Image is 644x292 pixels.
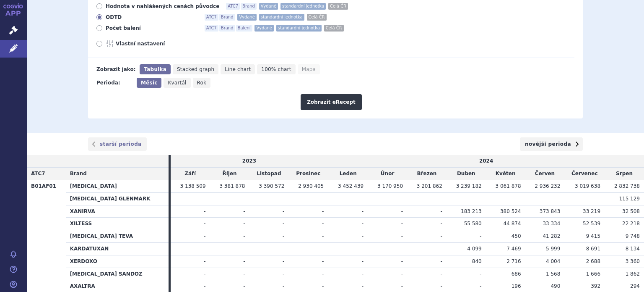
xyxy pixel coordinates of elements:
span: - [480,196,481,202]
td: Prosinec [288,168,328,180]
td: Červen [525,168,565,180]
span: - [362,283,364,289]
span: - [204,196,205,202]
span: Line chart [225,66,251,72]
span: - [322,283,324,289]
span: Kvartál [168,80,186,86]
span: 9 415 [586,233,600,239]
span: 22 218 [622,221,640,226]
span: - [283,233,284,239]
span: - [362,221,364,226]
span: - [558,196,560,202]
span: Brand [70,171,87,176]
span: 2 930 405 [298,183,324,189]
span: Mapa [302,66,316,72]
span: standardní jednotka [280,3,326,10]
span: Celá ČR [328,3,348,10]
span: 3 239 182 [456,183,482,189]
th: XERDOXO [66,255,169,268]
span: 1 568 [546,271,560,277]
span: - [243,196,245,202]
span: - [283,271,284,277]
span: 8 691 [586,246,600,252]
span: ATC7 [205,25,218,32]
span: Vydané [259,3,278,10]
span: 183 213 [461,208,482,214]
td: Červenec [564,168,605,180]
span: - [322,246,324,252]
span: 3 452 439 [338,183,364,189]
span: - [204,258,205,264]
th: XANIRVA [66,205,169,218]
span: - [362,196,364,202]
span: Celá ČR [324,25,344,32]
span: 8 134 [626,246,640,252]
th: [MEDICAL_DATA] [66,180,169,192]
span: - [322,208,324,214]
span: - [243,271,245,277]
td: Květen [486,168,525,180]
span: 52 539 [583,221,600,226]
span: Brand [219,14,235,21]
span: Stacked graph [177,66,214,72]
a: novější perioda [520,137,583,151]
span: standardní jednotka [259,14,304,21]
span: Vlastní nastavení [116,40,208,47]
span: - [401,283,403,289]
span: 2 832 738 [614,183,640,189]
span: - [441,246,442,252]
span: - [243,208,245,214]
span: - [243,233,245,239]
span: - [441,258,442,264]
span: - [362,208,364,214]
span: 450 [512,233,521,239]
span: - [322,271,324,277]
span: 44 874 [504,221,521,226]
a: starší perioda [88,137,147,151]
span: 4 004 [546,258,560,264]
span: 3 360 [626,258,640,264]
span: - [441,208,442,214]
div: Zobrazit jako: [96,64,135,74]
span: - [441,283,442,289]
span: - [322,221,324,226]
span: - [204,208,205,214]
span: - [401,233,403,239]
span: ATC7 [31,171,45,176]
span: 33 334 [543,221,560,226]
span: - [401,208,403,214]
span: Vydané [254,25,273,32]
span: 3 390 572 [259,183,284,189]
span: 373 843 [540,208,561,214]
th: KARDATUXAN [66,242,169,255]
span: 1 666 [586,271,600,277]
span: 196 [512,283,521,289]
span: - [362,271,364,277]
span: - [441,196,442,202]
span: - [204,283,205,289]
td: Listopad [249,168,288,180]
span: ATC7 [226,3,240,10]
span: Vydané [237,14,256,21]
span: Počet balení [106,25,198,32]
span: 380 524 [500,208,521,214]
th: XILTESS [66,218,169,230]
td: Říjen [210,168,249,180]
span: 5 999 [546,246,560,252]
span: 55 580 [464,221,482,226]
span: - [362,246,364,252]
span: - [204,271,205,277]
span: - [243,258,245,264]
span: - [401,246,403,252]
span: - [283,208,284,214]
span: standardní jednotka [276,25,322,32]
span: 9 748 [626,233,640,239]
span: - [243,246,245,252]
span: Hodnota v nahlášených cenách původce [106,3,219,10]
span: 100% chart [261,66,291,72]
span: 294 [630,283,640,289]
span: 32 508 [622,208,640,214]
span: - [204,221,205,226]
td: Březen [407,168,447,180]
span: 3 061 878 [495,183,521,189]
